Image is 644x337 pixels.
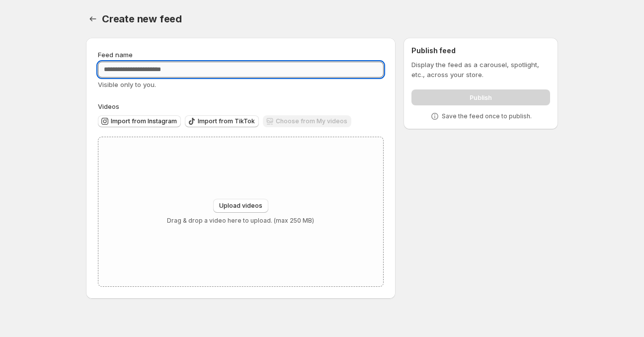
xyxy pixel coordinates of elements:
span: Feed name [98,51,133,59]
button: Import from TikTok [185,115,259,127]
button: Settings [86,12,100,26]
span: Import from Instagram [111,117,177,125]
p: Save the feed once to publish. [442,112,532,120]
span: Import from TikTok [198,117,255,125]
h2: Publish feed [411,46,550,56]
span: Visible only to you. [98,81,156,88]
span: Upload videos [219,202,262,210]
span: Create new feed [102,13,182,25]
button: Import from Instagram [98,115,181,127]
p: Display the feed as a carousel, spotlight, etc., across your store. [411,60,550,80]
p: Drag & drop a video here to upload. (max 250 MB) [167,217,314,225]
span: Videos [98,102,119,110]
button: Upload videos [213,199,268,213]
